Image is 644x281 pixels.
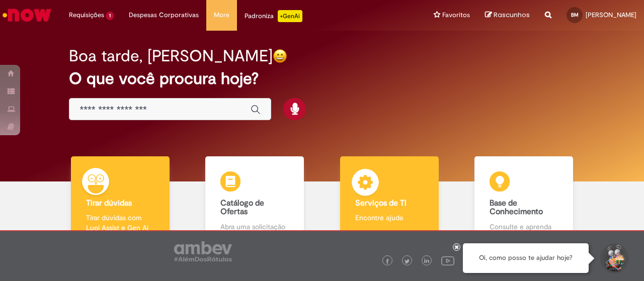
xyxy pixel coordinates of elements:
[322,156,457,243] a: Serviços de TI Encontre ajuda
[86,213,154,233] p: Tirar dúvidas com Lupi Assist e Gen Ai
[129,10,199,20] span: Despesas Corporativas
[188,156,323,243] a: Catálogo de Ofertas Abra uma solicitação
[174,241,232,261] img: logo_footer_ambev_rotulo_gray.png
[424,258,429,264] img: logo_footer_linkedin.png
[245,10,302,22] div: Padroniza
[441,254,454,267] img: logo_footer_youtube.png
[355,198,407,208] b: Serviços de TI
[220,198,264,217] b: Catálogo de Ofertas
[442,10,470,20] span: Favoritos
[273,49,287,63] img: happy-face.png
[599,243,629,273] button: Iniciar Conversa de Suporte
[220,222,289,232] p: Abra uma solicitação
[214,10,229,20] span: More
[490,198,543,217] b: Base de Conhecimento
[106,12,114,20] span: 1
[586,11,636,19] span: [PERSON_NAME]
[355,213,424,223] p: Encontre ajuda
[278,10,302,22] p: +GenAi
[485,11,530,20] a: Rascunhos
[463,243,589,273] div: Oi, como posso te ajudar hoje?
[69,10,104,20] span: Requisições
[69,70,575,87] h2: O que você procura hoje?
[69,47,273,65] h2: Boa tarde, [PERSON_NAME]
[53,156,188,243] a: Tirar dúvidas Tirar dúvidas com Lupi Assist e Gen Ai
[405,259,410,264] img: logo_footer_twitter.png
[457,156,592,243] a: Base de Conhecimento Consulte e aprenda
[494,10,530,20] span: Rascunhos
[86,198,132,208] b: Tirar dúvidas
[385,259,390,264] img: logo_footer_facebook.png
[1,5,53,25] img: ServiceNow
[571,12,579,18] span: BM
[490,222,558,232] p: Consulte e aprenda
